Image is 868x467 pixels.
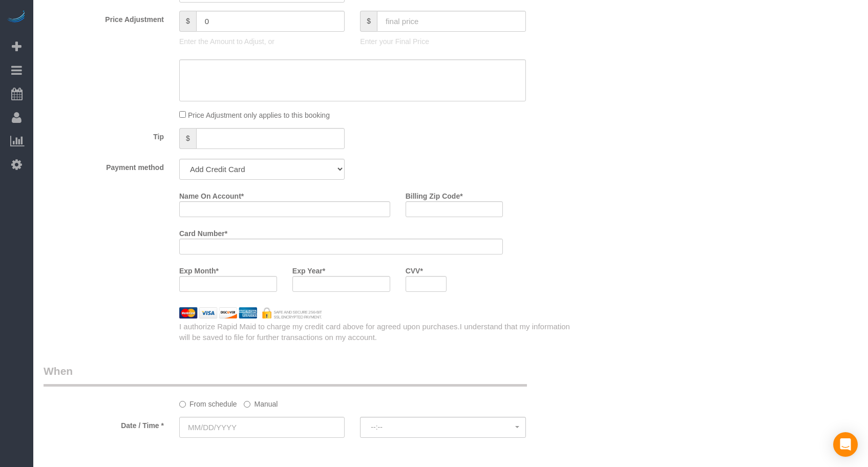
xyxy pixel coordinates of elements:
[360,11,377,32] span: $
[377,11,526,32] input: final price
[371,423,515,431] span: --:--
[406,187,463,201] label: Billing Zip Code
[179,187,244,201] label: Name On Account
[179,225,227,239] label: Card Number
[406,262,423,276] label: CVV
[6,10,27,25] img: Automaid Logo
[36,417,172,431] label: Date / Time *
[360,417,525,438] button: --:--
[179,262,219,276] label: Exp Month
[179,11,196,32] span: $
[179,128,196,149] span: $
[360,36,525,47] p: Enter your Final Price
[36,128,172,142] label: Tip
[179,401,186,408] input: From schedule
[36,11,172,25] label: Price Adjustment
[188,111,330,119] span: Price Adjustment only applies to this booking
[172,321,579,343] div: I authorize Rapid Maid to charge my credit card above for agreed upon purchases.
[244,401,250,408] input: Manual
[172,307,330,319] img: credit cards
[179,395,237,409] label: From schedule
[179,36,345,47] p: Enter the Amount to Adjust, or
[44,364,527,387] legend: When
[179,417,345,438] input: MM/DD/YYYY
[292,262,325,276] label: Exp Year
[244,395,278,409] label: Manual
[36,159,172,173] label: Payment method
[833,432,858,457] div: Open Intercom Messenger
